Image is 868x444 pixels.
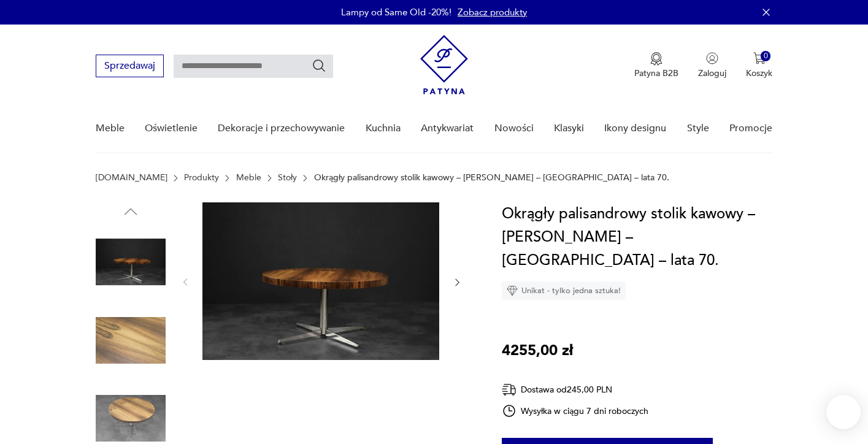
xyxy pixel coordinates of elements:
a: Promocje [729,105,772,152]
a: Oświetlenie [145,105,198,152]
a: Klasyki [554,105,584,152]
h1: Okrągły palisandrowy stolik kawowy – [PERSON_NAME] – [GEOGRAPHIC_DATA] – lata 70. [502,202,772,272]
a: Kuchnia [366,105,401,152]
a: Meble [96,105,125,152]
img: Ikona dostawy [502,382,517,397]
p: Zaloguj [698,67,726,79]
img: Zdjęcie produktu Okrągły palisandrowy stolik kawowy – Ilse Möbel – Niemcy – lata 70. [96,227,166,297]
a: Produkty [184,173,219,183]
p: Okrągły palisandrowy stolik kawowy – [PERSON_NAME] – [GEOGRAPHIC_DATA] – lata 70. [314,173,669,183]
p: 4255,00 zł [502,339,573,362]
p: Lampy od Same Old -20%! [341,6,451,18]
img: Ikona diamentu [507,285,518,296]
p: Patyna B2B [634,67,678,79]
a: Stoły [278,173,297,183]
a: [DOMAIN_NAME] [96,173,167,183]
a: Ikona medaluPatyna B2B [634,52,678,79]
a: Antykwariat [421,105,474,152]
button: Zaloguj [698,52,726,79]
img: Ikona medalu [650,52,663,66]
a: Meble [236,173,261,183]
img: Patyna - sklep z meblami i dekoracjami vintage [420,35,468,94]
a: Ikony designu [604,105,666,152]
a: Zobacz produkty [458,6,527,18]
a: Nowości [494,105,534,152]
button: Szukaj [312,58,326,73]
a: Dekoracje i przechowywanie [218,105,345,152]
div: Dostawa od 245,00 PLN [502,382,649,397]
p: Koszyk [746,67,772,79]
div: 0 [761,51,771,61]
button: 0Koszyk [746,52,772,79]
iframe: Smartsupp widget button [826,395,861,429]
img: Ikonka użytkownika [706,52,718,64]
button: Sprzedawaj [96,55,164,77]
img: Zdjęcie produktu Okrągły palisandrowy stolik kawowy – Ilse Möbel – Niemcy – lata 70. [96,305,166,375]
img: Zdjęcie produktu Okrągły palisandrowy stolik kawowy – Ilse Möbel – Niemcy – lata 70. [202,202,439,360]
img: Ikona koszyka [753,52,766,64]
div: Unikat - tylko jedna sztuka! [502,281,626,300]
a: Sprzedawaj [96,63,164,71]
button: Patyna B2B [634,52,678,79]
a: Style [687,105,709,152]
div: Wysyłka w ciągu 7 dni roboczych [502,404,649,418]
